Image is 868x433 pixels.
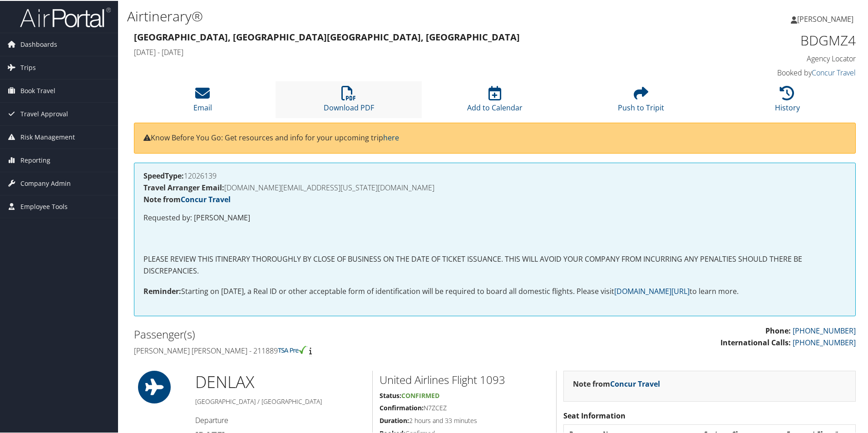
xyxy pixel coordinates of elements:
[143,170,184,180] strong: SpeedType:
[383,132,399,142] a: here
[380,403,549,412] h5: N7ZCEZ
[614,285,690,295] a: [DOMAIN_NAME][URL]
[793,325,856,335] a: [PHONE_NUMBER]
[20,6,111,27] img: airportal-logo.png
[143,194,231,204] strong: Note from
[20,79,55,101] span: Book Travel
[134,345,488,355] h4: [PERSON_NAME] [PERSON_NAME] - 211889
[134,326,488,341] h2: Passenger(s)
[686,30,856,49] h1: BDGMZ4
[791,5,863,32] a: [PERSON_NAME]
[775,90,800,112] a: History
[765,325,791,335] strong: Phone:
[812,67,856,77] a: Concur Travel
[20,125,75,148] span: Risk Management
[134,46,672,56] h4: [DATE] - [DATE]
[195,396,365,405] h5: [GEOGRAPHIC_DATA] / [GEOGRAPHIC_DATA]
[797,13,853,23] span: [PERSON_NAME]
[610,378,660,388] a: Concur Travel
[181,194,231,204] a: Concur Travel
[20,194,68,217] span: Employee Tools
[195,414,365,424] h4: Departure
[686,53,856,63] h4: Agency Locator
[380,371,549,387] h2: United Airlines Flight 1093
[143,183,846,190] h4: [DOMAIN_NAME][EMAIL_ADDRESS][US_STATE][DOMAIN_NAME]
[20,148,50,171] span: Reporting
[563,410,626,420] strong: Seat Information
[380,390,401,399] strong: Status:
[193,90,212,112] a: Email
[278,345,307,353] img: tsa-precheck.png
[195,370,365,393] h1: DEN LAX
[20,55,36,78] span: Trips
[127,6,617,25] h1: Airtinerary®
[143,171,846,179] h4: 12026139
[401,390,439,399] span: Confirmed
[20,32,57,55] span: Dashboards
[793,337,856,347] a: [PHONE_NUMBER]
[618,90,664,112] a: Push to Tripit
[143,211,846,223] p: Requested by: [PERSON_NAME]
[134,30,520,42] strong: [GEOGRAPHIC_DATA], [GEOGRAPHIC_DATA] [GEOGRAPHIC_DATA], [GEOGRAPHIC_DATA]
[467,90,523,112] a: Add to Calendar
[380,415,409,424] strong: Duration:
[20,102,68,124] span: Travel Approval
[720,337,791,347] strong: International Calls:
[380,415,549,424] h5: 2 hours and 33 minutes
[573,378,660,388] strong: Note from
[324,90,374,112] a: Download PDF
[143,285,181,295] strong: Reminder:
[380,403,424,411] strong: Confirmation:
[143,182,224,192] strong: Travel Arranger Email:
[143,131,846,143] p: Know Before You Go: Get resources and info for your upcoming trip
[686,67,856,77] h4: Booked by
[143,285,846,297] p: Starting on [DATE], a Real ID or other acceptable form of identification will be required to boar...
[143,253,846,276] p: PLEASE REVIEW THIS ITINERARY THOROUGHLY BY CLOSE OF BUSINESS ON THE DATE OF TICKET ISSUANCE. THIS...
[20,171,71,194] span: Company Admin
